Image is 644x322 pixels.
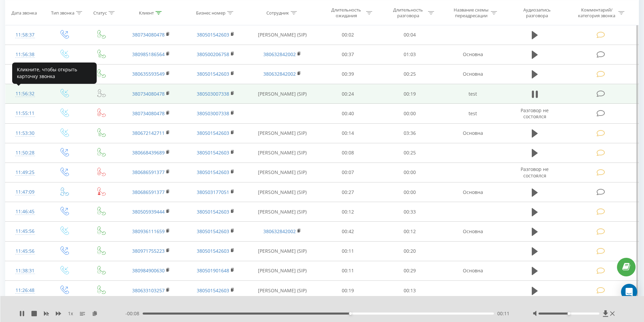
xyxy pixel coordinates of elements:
[132,189,165,195] a: 380686591377
[248,163,317,182] td: [PERSON_NAME] (SIP)
[197,31,229,38] a: 380501542603
[197,71,229,77] a: 380501542603
[621,284,637,300] div: Open Intercom Messenger
[453,7,489,19] div: Название схемы переадресации
[317,281,379,300] td: 00:19
[132,248,165,254] a: 380971755223
[132,149,165,156] a: 380668439689
[440,64,505,84] td: Основна
[440,261,505,280] td: Основна
[132,287,165,294] a: 380633103257
[317,202,379,222] td: 00:12
[12,205,38,218] div: 11:46:45
[12,63,97,84] div: Кликните, чтобы открыть карточку звонка
[132,31,165,38] a: 380734080478
[12,87,38,100] div: 11:56:32
[197,287,229,294] a: 380501542603
[11,10,37,16] div: Дата звонка
[197,189,229,195] a: 380503177051
[440,84,505,104] td: test
[379,241,441,261] td: 00:20
[248,261,317,280] td: [PERSON_NAME] (SIP)
[197,208,229,215] a: 380501542603
[577,7,617,19] div: Комментарий/категория звонка
[317,143,379,163] td: 00:08
[196,10,225,16] div: Бизнес номер
[125,310,143,317] span: - 00:08
[132,169,165,175] a: 380686591377
[379,104,441,123] td: 00:00
[132,91,165,97] a: 380734080478
[263,51,296,57] a: 380632842002
[248,25,317,45] td: [PERSON_NAME] (SIP)
[12,284,38,297] div: 11:26:48
[68,310,73,317] span: 1 x
[317,163,379,182] td: 00:07
[379,261,441,280] td: 00:29
[197,91,229,97] a: 380503007338
[440,222,505,241] td: Основна
[132,208,165,215] a: 380505939444
[568,312,570,315] div: Accessibility label
[440,182,505,202] td: Основна
[12,146,38,159] div: 11:50:28
[12,185,38,199] div: 11:47:09
[132,71,165,77] a: 380635593549
[12,166,38,179] div: 11:49:25
[197,228,229,234] a: 380501542603
[440,104,505,123] td: test
[317,84,379,104] td: 00:24
[379,182,441,202] td: 00:00
[379,202,441,222] td: 00:33
[328,7,364,19] div: Длительность ожидания
[317,261,379,280] td: 00:11
[317,45,379,64] td: 00:37
[317,104,379,123] td: 00:40
[197,248,229,254] a: 380501542603
[132,110,165,117] a: 380734080478
[521,107,549,120] span: Разговор не состоялся
[197,51,229,57] a: 380500206758
[317,182,379,202] td: 00:27
[197,130,229,136] a: 380501542603
[132,228,165,234] a: 380936111659
[197,149,229,156] a: 380501542603
[379,222,441,241] td: 00:12
[317,241,379,261] td: 00:11
[440,123,505,143] td: Основна
[248,84,317,104] td: [PERSON_NAME] (SIP)
[248,123,317,143] td: [PERSON_NAME] (SIP)
[248,202,317,222] td: [PERSON_NAME] (SIP)
[263,228,296,234] a: 380632842002
[379,163,441,182] td: 00:00
[12,225,38,238] div: 11:45:56
[197,110,229,117] a: 380503007338
[263,71,296,77] a: 380632842002
[266,10,289,16] div: Сотрудник
[197,267,229,274] a: 380501901648
[12,48,38,61] div: 11:56:38
[12,245,38,258] div: 11:45:56
[440,45,505,64] td: Основна
[317,25,379,45] td: 00:02
[12,127,38,140] div: 11:53:30
[197,169,229,175] a: 380501542603
[317,64,379,84] td: 00:39
[379,45,441,64] td: 01:03
[390,7,426,19] div: Длительность разговора
[379,123,441,143] td: 03:36
[93,10,107,16] div: Статус
[379,84,441,104] td: 00:19
[317,222,379,241] td: 00:42
[51,10,74,16] div: Тип звонка
[139,10,154,16] div: Клиент
[12,264,38,277] div: 11:38:31
[132,51,165,57] a: 380985186564
[515,7,559,19] div: Аудиозапись разговора
[497,310,509,317] span: 00:11
[248,143,317,163] td: [PERSON_NAME] (SIP)
[12,28,38,42] div: 11:58:37
[379,64,441,84] td: 00:25
[521,166,549,178] span: Разговор не состоялся
[248,241,317,261] td: [PERSON_NAME] (SIP)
